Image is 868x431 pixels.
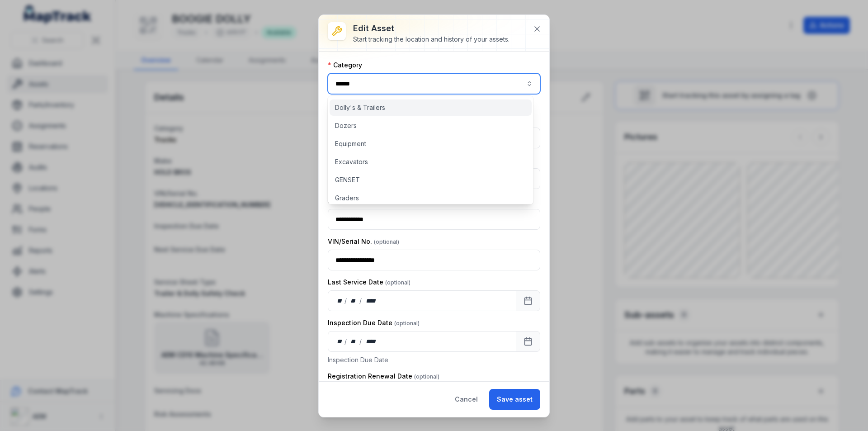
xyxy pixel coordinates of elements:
div: / [359,337,363,346]
div: / [344,296,348,305]
span: Dozers [335,121,357,130]
span: Excavators [335,157,368,166]
label: Registration Renewal Date [328,372,439,381]
h3: Edit asset [353,22,509,35]
label: Category [328,61,362,70]
label: Last Service Date [328,278,410,287]
button: Cancel [447,389,486,410]
button: Save asset [489,389,540,410]
div: month, [348,337,360,346]
div: year, [363,337,379,346]
p: Inspection Due Date [328,355,540,365]
div: day, [335,296,344,305]
div: day, [335,337,344,346]
div: / [359,296,363,305]
button: Calendar [516,290,540,311]
div: month, [348,296,360,305]
span: Dolly's & Trailers [335,103,385,112]
div: year, [363,296,379,305]
span: Equipment [335,139,366,148]
div: / [344,337,348,346]
button: Calendar [516,331,540,352]
div: Start tracking the location and history of your assets. [353,35,509,44]
span: Graders [335,194,359,203]
span: GENSET [335,175,360,185]
label: Inspection Due Date [328,318,420,327]
label: VIN/Serial No. [328,237,399,246]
